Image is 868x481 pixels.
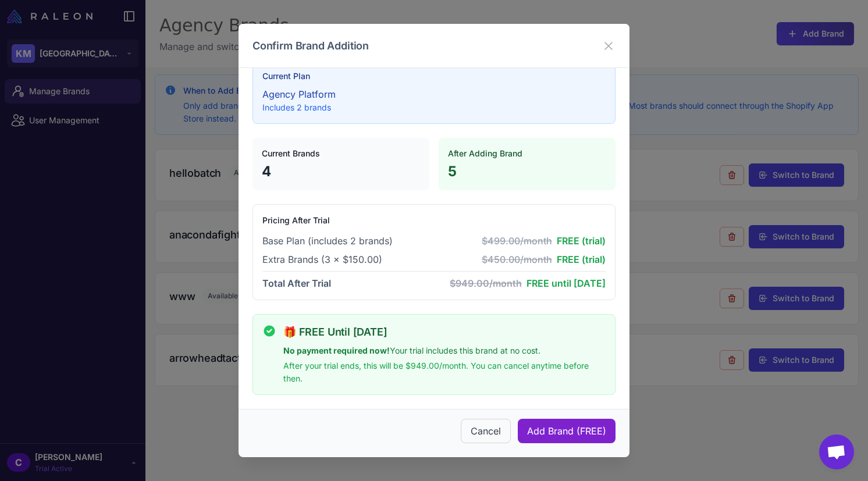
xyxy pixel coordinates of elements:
[283,359,606,385] p: After your trial ends, this will be $949.00/month. You can cancel anytime before then.
[283,344,606,357] p: Your trial includes this brand at no cost.
[450,277,522,289] span: $949.00/month
[262,101,606,114] p: Includes 2 brands
[557,235,606,247] span: FREE (trial)
[482,254,552,265] span: $450.00/month
[448,147,606,160] h4: After Adding Brand
[262,234,393,248] span: Base Plan (includes 2 brands)
[262,87,606,101] p: Agency Platform
[283,345,390,355] strong: No payment required now!
[527,424,606,438] span: Add Brand (FREE)
[262,214,606,227] h4: Pricing After Trial
[262,147,420,160] h4: Current Brands
[527,277,606,289] span: FREE until [DATE]
[518,419,616,443] button: Add Brand (FREE)
[448,162,606,181] p: 5
[262,252,382,266] span: Extra Brands (3 × $150.00)
[262,162,420,181] p: 4
[283,324,606,340] h4: 🎁 FREE Until [DATE]
[557,254,606,265] span: FREE (trial)
[252,38,369,54] h3: Confirm Brand Addition
[262,70,606,83] h4: Current Plan
[262,276,331,290] span: Total After Trial
[819,434,854,469] div: Open chat
[461,419,511,443] button: Cancel
[482,235,552,247] span: $499.00/month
